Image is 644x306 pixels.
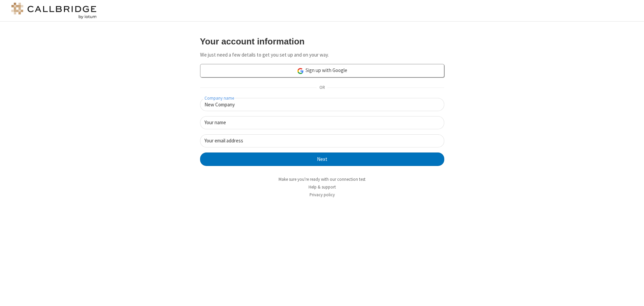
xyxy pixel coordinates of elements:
img: google-icon.png [297,67,304,75]
a: Help & support [309,184,336,190]
p: We just need a few details to get you set up and on your way. [200,51,444,59]
img: logo@2x.png [10,3,98,19]
a: Privacy policy [310,192,335,198]
input: Your email address [200,134,444,147]
button: Next [200,152,444,166]
a: Sign up with Google [200,64,444,77]
a: Make sure you're ready with our connection test [279,176,365,182]
input: Company name [200,98,444,111]
input: Your name [200,116,444,129]
h3: Your account information [200,37,444,46]
span: OR [317,83,327,93]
